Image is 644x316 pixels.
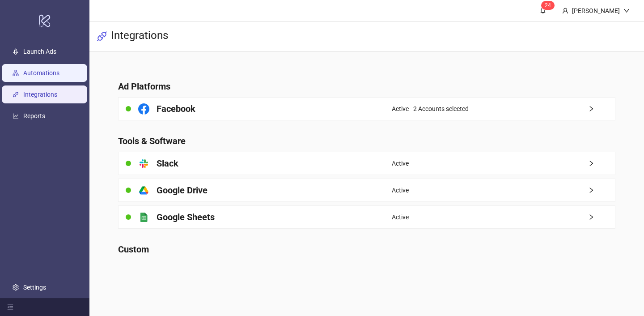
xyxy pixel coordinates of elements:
h4: Tools & Software [118,135,616,147]
span: user [562,8,568,14]
h4: Ad Platforms [118,80,616,93]
h3: Integrations [111,29,168,44]
h4: Slack [157,157,178,170]
a: FacebookActive - 2 Accounts selectedright [118,97,616,120]
a: Automations [23,69,59,77]
span: 4 [548,2,551,9]
a: Settings [23,284,46,291]
span: menu-fold [7,304,13,310]
span: Active - 2 Accounts selected [392,104,469,114]
h4: Google Drive [157,184,208,196]
span: 2 [545,2,548,9]
h4: Custom [118,243,616,256]
span: bell [540,7,546,13]
h4: Facebook [157,102,195,115]
span: api [97,31,107,42]
span: Active [392,158,409,168]
span: down [623,8,630,14]
span: right [588,187,615,193]
a: Google DriveActiveright [118,179,616,202]
a: Integrations [23,91,57,98]
h4: Google Sheets [157,211,215,223]
a: Google SheetsActiveright [118,205,616,229]
span: right [588,214,615,220]
span: right [588,160,615,167]
a: Launch Ads [23,48,56,55]
a: Reports [23,112,45,120]
div: [PERSON_NAME] [568,6,623,16]
span: Active [392,185,409,195]
a: SlackActiveright [118,152,616,175]
sup: 24 [541,1,555,10]
span: Active [392,212,409,222]
span: right [588,106,615,112]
